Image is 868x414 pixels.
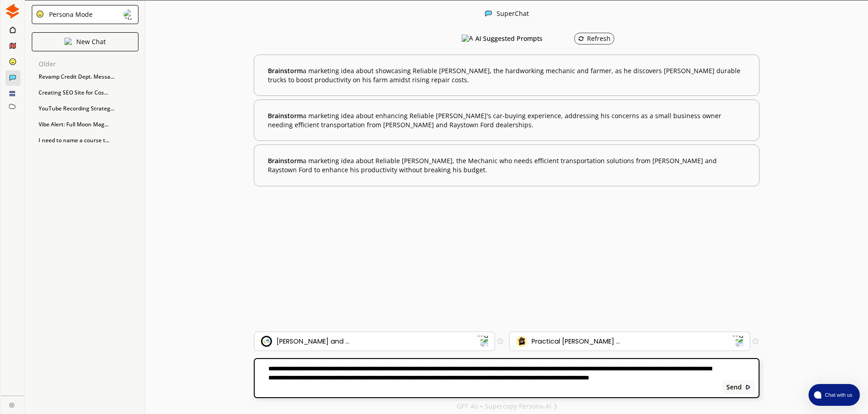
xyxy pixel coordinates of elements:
img: Close [123,9,134,20]
span: Brainstorm [268,66,303,75]
p: GPT 4o + Supercopy Persona-AI 3 [457,403,557,410]
span: Brainstorm [268,156,303,165]
div: Vibe Alert: Full Moon Mag... [34,118,141,131]
b: Send [726,384,742,391]
img: Refresh [578,35,584,42]
img: Dropdown Icon [477,335,488,347]
img: Brand Icon [261,336,272,347]
b: a marketing idea about showcasing Reliable [PERSON_NAME], the hardworking mechanic and farmer, as... [268,66,745,84]
div: Refresh [578,35,611,42]
a: Close [1,396,24,412]
span: Brainstorm [268,111,303,120]
div: [PERSON_NAME] and ... [276,338,350,345]
img: AI Suggested Prompts [462,35,473,43]
img: Close [485,10,492,17]
div: Persona Mode [46,11,93,18]
img: Close [64,38,72,45]
button: atlas-launcher [809,384,860,406]
img: Dropdown Icon [732,335,744,347]
img: Tooltip Icon [753,339,758,344]
img: Close [36,10,44,18]
div: Practical [PERSON_NAME] ... [532,338,620,345]
div: I need to name a course t... [34,134,141,147]
div: Creating SEO Site for Cos... [34,86,141,100]
img: Close [9,402,15,408]
img: Close [5,4,20,19]
p: New Chat [76,38,106,45]
h3: AI Suggested Prompts [475,32,542,45]
img: Tooltip Icon [498,339,503,344]
div: Revamp Credit Dept. Messa... [34,70,141,84]
span: Chat with us [821,391,854,399]
img: Audience Icon [516,336,527,347]
div: YouTube Recording Strateg... [34,102,141,115]
p: Older [39,60,141,68]
b: a marketing idea about enhancing Reliable [PERSON_NAME]'s car-buying experience, addressing his c... [268,111,745,129]
b: a marketing idea about Reliable [PERSON_NAME], the Mechanic who needs efficient transportation so... [268,156,745,174]
div: SuperChat [497,10,529,19]
img: Close [745,384,751,390]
